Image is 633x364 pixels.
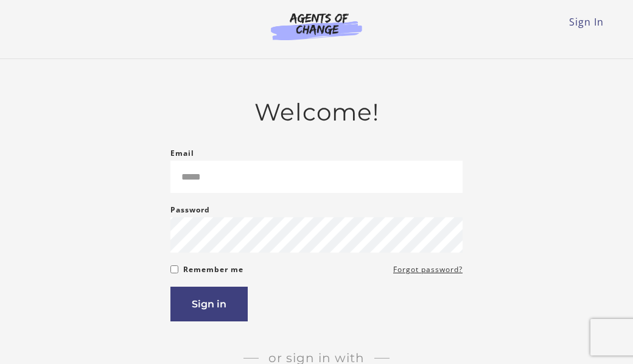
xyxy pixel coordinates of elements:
h2: Welcome! [170,98,463,127]
label: Email [170,146,194,161]
label: Remember me [183,262,243,277]
img: Agents of Change Logo [258,12,375,40]
a: Forgot password? [393,262,463,277]
label: Password [170,203,210,217]
button: Sign in [170,287,248,321]
a: Sign In [569,15,604,29]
